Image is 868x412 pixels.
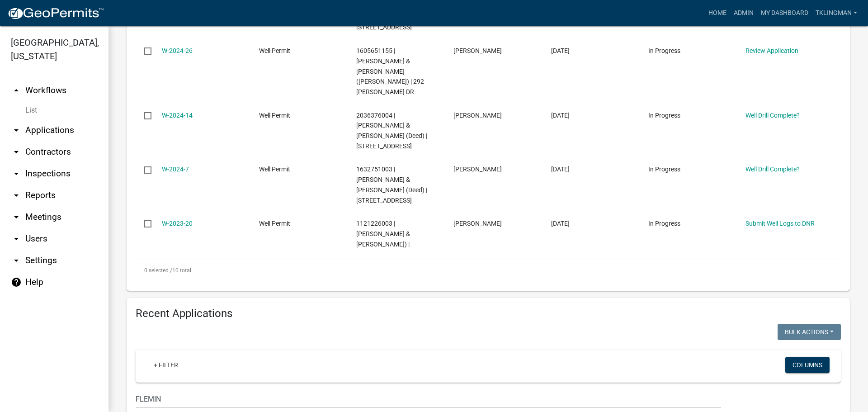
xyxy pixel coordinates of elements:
span: James A Handke [453,220,502,227]
span: 1632751003 | ALLYN WILLIAM L & JOY R (Deed) | 299 RIVER VIEW RD [356,166,427,204]
i: help [11,277,22,288]
a: Home [705,5,730,22]
a: Review Application [745,47,798,54]
span: 1121226003 | BERNS PAUL T & BERNS LEVI J (Deed) | [356,220,410,248]
a: Well Drill Complete? [745,166,800,173]
a: Submit Well Logs to DNR [745,220,815,227]
span: William Lawrence Allyn [453,166,502,173]
button: Bulk Actions [778,324,841,340]
a: tklingman [812,5,861,22]
span: 1605651155 | HEALY PATRICK A & HAYLEE (Deed) | 292 ABEL DR [356,47,424,95]
span: Amanda Tiedt [453,112,502,119]
span: In Progress [648,47,680,54]
i: arrow_drop_up [11,85,22,96]
a: My Dashboard [757,5,812,22]
span: In Progress [648,112,680,119]
span: 2036376004 | MCCORMICK MARY & DWIGHT (Deed) | 39873 LUMBER RD [356,112,427,150]
i: arrow_drop_down [11,147,22,157]
span: 06/16/2023 [551,220,570,227]
a: + Filter [146,357,185,373]
a: W-2024-14 [162,112,193,119]
i: arrow_drop_down [11,125,22,136]
span: In Progress [648,166,680,173]
a: Well Drill Complete? [745,112,800,119]
span: 04/16/2024 [551,166,570,173]
input: Search for applications [136,390,721,408]
button: Columns [785,357,830,373]
i: arrow_drop_down [11,255,22,266]
span: Patrick Healy [453,47,502,54]
h4: Recent Applications [136,307,841,320]
span: 08/09/2024 [551,112,570,119]
span: Well Permit [259,166,290,173]
a: W-2023-20 [162,220,193,227]
span: Well Permit [259,112,290,119]
div: 10 total [136,259,841,282]
a: W-2024-7 [162,166,189,173]
a: Admin [730,5,757,22]
i: arrow_drop_down [11,168,22,179]
i: arrow_drop_down [11,190,22,201]
span: 0 selected / [144,267,172,274]
a: W-2024-26 [162,47,193,54]
span: In Progress [648,220,680,227]
span: Well Permit [259,47,290,54]
span: Well Permit [259,220,290,227]
i: arrow_drop_down [11,212,22,223]
i: arrow_drop_down [11,233,22,244]
span: 09/26/2024 [551,47,570,54]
